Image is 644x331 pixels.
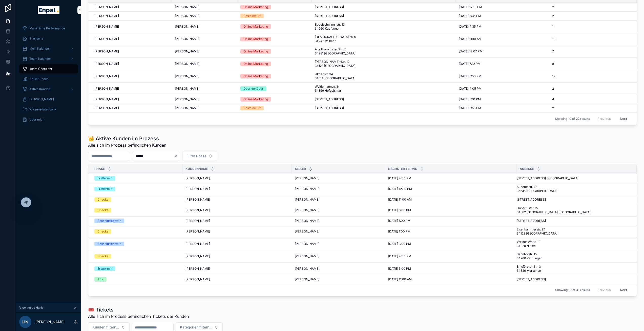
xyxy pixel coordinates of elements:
[315,60,453,68] a: [PERSON_NAME]-Str. 12 34128 [GEOGRAPHIC_DATA]
[175,87,199,91] span: [PERSON_NAME]
[459,87,549,91] a: [DATE] 4:05 PM
[388,167,417,171] span: Nächster Termin
[517,219,546,223] span: [STREET_ADDRESS]
[616,115,631,123] button: Next
[175,37,199,41] span: [PERSON_NAME]
[315,47,387,55] span: Alte Frankfurter Str. 7 34281 [GEOGRAPHIC_DATA]
[185,187,289,191] a: [PERSON_NAME]
[459,62,549,66] a: [DATE] 7:12 PM
[92,325,119,330] span: Kunden filtern...
[388,242,411,246] span: [DATE] 3:00 PM
[185,219,210,223] span: [PERSON_NAME]
[19,85,78,94] a: Aktive Kunden
[552,62,554,66] span: 8
[552,49,631,53] a: 7
[459,74,549,78] a: [DATE] 3:50 PM
[552,87,631,91] a: 2
[315,14,453,18] a: [STREET_ADDRESS]
[243,74,268,79] div: Online Marketing
[97,176,112,181] div: Ersttermin
[315,23,371,31] span: Bodelschwinghstr. 13 34260 Kaufungen
[94,87,119,91] span: [PERSON_NAME]
[459,5,549,9] a: [DATE] 12:10 PM
[315,106,453,110] a: [STREET_ADDRESS]
[517,265,631,273] a: Binsförther Str. 3 34326 Morschen
[185,208,289,212] a: [PERSON_NAME]
[97,208,108,212] div: Checks
[94,49,169,53] a: [PERSON_NAME]
[29,107,56,111] span: Wissensdatenbank
[388,187,412,191] span: [DATE] 12:30 PM
[94,167,105,171] span: Phase
[388,242,514,246] a: [DATE] 3:00 PM
[295,267,319,271] span: [PERSON_NAME]
[388,176,411,180] span: [DATE] 4:00 PM
[94,254,179,259] a: Checks
[94,176,179,181] a: Ersttermin
[29,47,50,51] span: Mein Kalender
[552,87,554,91] span: 2
[459,37,549,41] a: [DATE] 11:10 AM
[295,219,382,223] a: [PERSON_NAME]
[94,87,169,91] a: [PERSON_NAME]
[240,97,309,102] a: Online Marketing
[459,14,481,18] span: [DATE] 3:35 PM
[175,97,234,101] a: [PERSON_NAME]
[19,54,78,63] a: Team Kalender
[240,74,309,79] a: Online Marketing
[315,14,344,18] span: [STREET_ADDRESS]
[459,106,549,110] a: [DATE] 5:55 PM
[94,5,119,9] span: [PERSON_NAME]
[517,198,546,202] span: [STREET_ADDRESS]
[94,187,179,191] a: Ersttermin
[388,277,412,281] span: [DATE] 11:00 AM
[552,97,631,101] a: 4
[295,229,319,233] span: [PERSON_NAME]
[29,26,65,30] span: Monatliche Performance
[517,277,631,281] a: [STREET_ADDRESS]
[240,14,309,18] a: Posteinwurf
[315,97,453,101] a: [STREET_ADDRESS]
[175,74,234,78] a: [PERSON_NAME]
[29,36,43,41] span: Startseite
[94,62,169,66] a: [PERSON_NAME]
[295,187,382,191] a: [PERSON_NAME]
[555,117,590,121] span: Showing 10 of 22 results
[94,277,179,282] a: TBK
[388,208,514,212] a: [DATE] 3:00 PM
[295,229,382,233] a: [PERSON_NAME]
[185,219,289,223] a: [PERSON_NAME]
[459,37,482,41] span: [DATE] 11:10 AM
[555,288,590,292] span: Showing 10 of 41 results
[175,106,234,110] a: [PERSON_NAME]
[295,242,382,246] a: [PERSON_NAME]
[315,85,453,93] a: Weidemannstr. 6 34369 Hofgeismar
[517,240,560,248] span: Vor der Warte 10 34329 Nieste
[19,74,78,84] a: Neue Kunden
[552,5,631,9] a: 2
[459,25,481,29] span: [DATE] 4:35 PM
[295,176,319,180] span: [PERSON_NAME]
[295,254,382,258] a: [PERSON_NAME]
[94,25,169,29] a: [PERSON_NAME]
[459,14,549,18] a: [DATE] 3:35 PM
[388,198,412,202] span: [DATE] 11:00 AM
[97,187,112,191] div: Ersttermin
[295,198,319,202] span: [PERSON_NAME]
[174,154,180,158] button: Clear
[243,106,261,110] div: Posteinwurf
[459,87,482,91] span: [DATE] 4:05 PM
[295,254,319,258] span: [PERSON_NAME]
[295,176,382,180] a: [PERSON_NAME]
[552,97,554,101] span: 4
[182,151,217,161] button: Select Button
[517,185,579,193] span: Sudetenstr. 23 37235 [GEOGRAPHIC_DATA]
[175,14,234,18] a: [PERSON_NAME]
[243,86,263,91] div: Door-to-Door
[315,35,378,43] span: [DEMOGRAPHIC_DATA] 60 a 34246 Vellmar
[388,254,514,258] a: [DATE] 4:00 PM
[315,47,453,55] a: Alte Frankfurter Str. 7 34281 [GEOGRAPHIC_DATA]
[616,286,631,294] button: Next
[94,106,119,110] span: [PERSON_NAME]
[295,187,319,191] span: [PERSON_NAME]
